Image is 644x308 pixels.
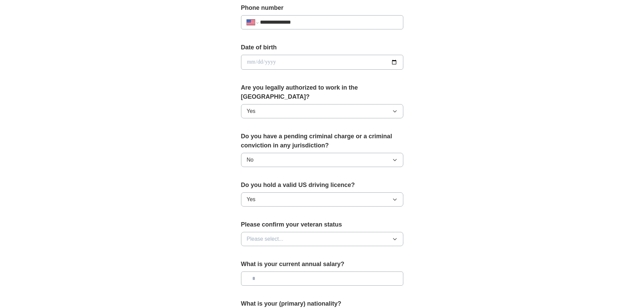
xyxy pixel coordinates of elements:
span: Please select... [247,235,284,243]
label: Do you hold a valid US driving licence? [241,181,403,190]
label: Are you legally authorized to work in the [GEOGRAPHIC_DATA]? [241,83,403,101]
span: Yes [247,107,256,115]
button: Yes [241,192,403,207]
label: Do you have a pending criminal charge or a criminal conviction in any jurisdiction? [241,132,403,150]
button: Please select... [241,232,403,246]
button: No [241,153,403,167]
label: Please confirm your veteran status [241,220,403,229]
span: Yes [247,195,256,204]
span: No [247,156,254,164]
button: Yes [241,104,403,118]
label: What is your current annual salary? [241,260,403,269]
label: Phone number [241,3,403,13]
label: Date of birth [241,43,403,52]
